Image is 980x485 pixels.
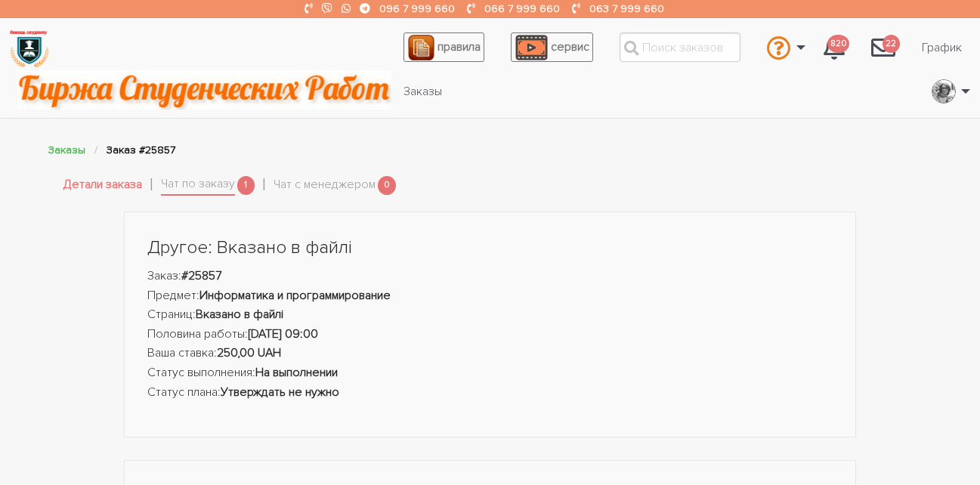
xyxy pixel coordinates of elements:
li: Статус выполнения: [147,363,833,383]
li: Заказ #25857 [107,141,175,159]
li: Статус плана: [147,383,833,403]
input: Поиск заказов [620,32,740,62]
strong: Вказано в файлі [196,307,283,322]
img: play_icon-49f7f135c9dc9a03216cfdbccbe1e3994649169d890fb554cedf0eac35a01ba8.png [515,35,547,60]
li: Заказ: [147,267,833,286]
a: График [910,33,974,62]
strong: Утверждать не нужно [221,385,339,400]
a: Чат по заказу [161,175,235,196]
img: logo-135dea9cf721667cc4ddb0c1795e3ba8b7f362e3d0c04e2cc90b931989920324.png [8,28,50,70]
span: правила [437,39,481,54]
a: 096 7 999 660 [379,2,455,15]
a: 820 [812,27,857,68]
li: Предмет: [147,286,833,306]
strong: #25857 [181,268,221,283]
span: 1 [237,176,255,195]
a: Чат с менеджером [274,175,376,195]
a: Детали заказа [63,175,142,195]
a: 066 7 999 660 [484,2,560,15]
strong: [DATE] 09:00 [248,326,318,341]
strong: На выполнении [255,365,338,380]
a: сервис [511,32,593,62]
a: Заказы [391,77,454,106]
img: motto-2ce64da2796df845c65ce8f9480b9c9d679903764b3ca6da4b6de107518df0fe.gif [17,70,391,110]
img: agreement_icon-feca34a61ba7f3d1581b08bc946b2ec1ccb426f67415f344566775c155b7f62c.png [408,35,434,60]
li: Половина работы: [147,325,833,344]
a: 063 7 999 660 [589,2,664,15]
strong: 250,00 UAH [217,345,281,360]
li: Ваша ставка: [147,344,833,363]
li: Страниц: [147,305,833,325]
span: 820 [827,35,849,54]
li: 21 [859,27,907,68]
span: 0 [378,176,396,195]
h1: Другое: Вказано в файлі [147,235,833,261]
span: 22 [883,35,901,54]
a: правила [403,32,484,62]
a: 22 [859,27,907,68]
span: сервис [551,39,589,54]
a: Заказы [48,144,85,156]
strong: Информатика и программирование [199,288,391,303]
img: CCB73B9F-136B-4597-9AD1-5B13BC2F2FD9.jpeg [932,79,955,103]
